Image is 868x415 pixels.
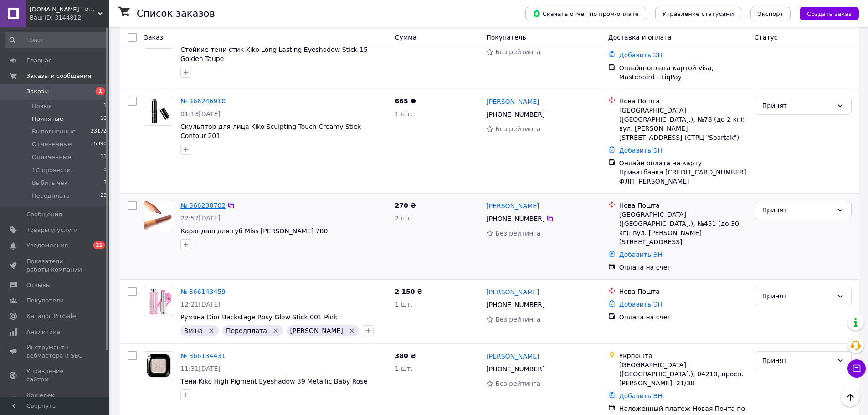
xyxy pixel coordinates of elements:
a: Фото товару [144,201,173,230]
div: [GEOGRAPHIC_DATA] ([GEOGRAPHIC_DATA].), №78 (до 2 кг): вул. [PERSON_NAME][STREET_ADDRESS] (СТРЦ "... [619,106,747,142]
a: Добавить ЭН [619,392,663,400]
span: Передплата [32,192,70,200]
div: Укрпошта [619,351,747,360]
span: [PHONE_NUMBER] [486,301,544,308]
span: Аналитика [26,328,60,336]
span: [PERSON_NAME] [290,327,343,334]
a: [PERSON_NAME] [486,352,539,361]
button: Скачать отчет по пром-оплате [525,7,646,20]
span: 11:31[DATE] [180,365,221,372]
a: № 366238702 [180,202,226,209]
span: Покупатели [26,297,64,305]
span: Выбить чек [32,179,68,187]
span: Оплаченные [32,153,71,161]
div: [GEOGRAPHIC_DATA] ([GEOGRAPHIC_DATA].), №451 (до 30 кг): вул. [PERSON_NAME][STREET_ADDRESS] [619,210,747,246]
span: Отмененные [32,140,72,149]
a: № 366246910 [180,97,226,105]
input: Поиск [5,32,108,48]
div: Принят [762,205,833,215]
a: Фото товару [144,97,173,126]
div: [GEOGRAPHIC_DATA] ([GEOGRAPHIC_DATA].), 04210, просп. [PERSON_NAME], 21/38 [619,360,747,388]
a: [PERSON_NAME] [486,287,539,297]
div: Оплата на счет [619,313,747,322]
span: Главная [26,56,52,65]
span: [PHONE_NUMBER] [486,365,544,373]
span: Карандаш для губ Miss [PERSON_NAME] 780 [180,227,328,235]
span: Сумма [395,34,417,41]
div: Принят [762,101,833,111]
span: Выполненные [32,128,76,136]
div: Нова Пошта [619,97,747,106]
svg: Удалить метку [272,327,279,334]
span: 11 [100,153,107,161]
span: Принятые [32,115,63,123]
span: 1 [96,87,105,95]
a: [PERSON_NAME] [486,201,539,210]
span: Передплата [226,327,267,334]
img: Фото товару [144,97,173,125]
a: Тени Kiko High Pigment Eyeshadow 39 Metallic Baby Rose [180,378,367,385]
span: 5890 [94,140,107,149]
div: Оплата на счет [619,263,747,272]
svg: Удалить метку [348,327,355,334]
span: Каталог ProSale [26,312,76,320]
span: Уведомления [26,241,68,250]
a: Добавить ЭН [619,147,663,154]
span: 1 шт. [395,365,413,372]
span: Скачать отчет по пром-оплате [533,10,639,18]
span: Создать заказ [807,10,852,17]
a: № 366134431 [180,352,226,359]
span: Без рейтинга [495,125,540,133]
span: 10 [100,115,107,123]
span: 380 ₴ [395,352,416,359]
span: Без рейтинга [495,48,540,56]
span: Без рейтинга [495,380,540,387]
span: 1 шт. [395,301,413,308]
span: 1С провести [32,166,71,174]
span: 12:21[DATE] [180,301,221,308]
span: 01:13[DATE] [180,110,221,118]
span: Заказ [144,34,163,41]
a: Румяна Dior Backstage Rosy Glow Stick 001 Pink [180,313,337,321]
span: 2 шт. [395,215,413,222]
span: Зміна [184,327,203,334]
span: Управление статусами [663,10,734,17]
span: Отзывы [26,281,51,289]
span: Управление сайтом [26,367,84,384]
span: Кошелек компании [26,391,84,408]
a: Добавить ЭН [619,51,663,59]
span: Новые [32,102,52,110]
span: Статус [755,34,778,41]
button: Чат с покупателем [847,359,866,378]
span: Сообщения [26,210,62,219]
span: Заказы [26,87,49,96]
span: Инструменты вебмастера и SEO [26,343,84,360]
a: Скульптор для лица Kiko Sculpting Touch Creamy Stick Contour 201 [180,123,361,139]
span: 2 150 ₴ [395,288,423,295]
span: 21 [93,241,105,249]
a: Добавить ЭН [619,251,663,258]
button: Создать заказ [800,7,859,20]
button: Экспорт [750,7,791,20]
h1: Список заказов [137,8,215,19]
span: 23 [100,192,107,200]
button: Наверх [841,388,860,407]
span: Без рейтинга [495,316,540,323]
button: Управление статусами [655,7,741,20]
span: Flawless.com.ua - интернет-магазин профессиональной косметики [30,5,98,14]
span: 1 шт. [395,110,413,118]
div: Онлайн оплата на карту Приватбанка [CREDIT_CARD_NUMBER] ФЛП [PERSON_NAME] [619,159,747,186]
span: Без рейтинга [495,230,540,237]
a: Создать заказ [791,10,859,17]
span: Товары и услуги [26,226,78,234]
img: Фото товару [144,352,173,380]
span: 23172 [91,128,107,136]
div: Принят [762,291,833,301]
div: Онлайн-оплата картой Visa, Mastercard - LiqPay [619,63,747,82]
img: Фото товару [144,201,173,230]
div: Нова Пошта [619,201,747,210]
